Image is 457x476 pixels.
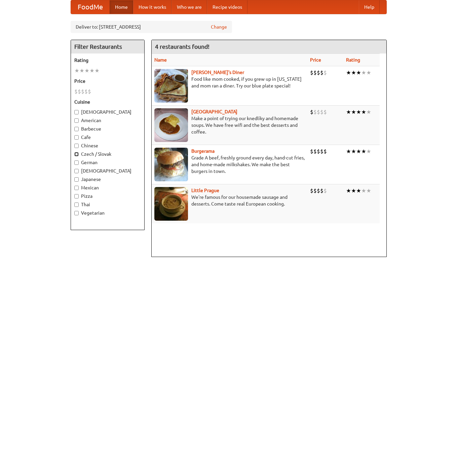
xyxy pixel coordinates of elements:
[317,148,320,155] li: $
[154,148,188,181] img: burgerama.jpg
[361,148,366,155] li: ★
[346,108,351,116] li: ★
[71,40,144,53] h4: Filter Restaurants
[191,148,215,154] a: Burgerama
[361,187,366,194] li: ★
[313,108,317,116] li: $
[74,67,79,74] li: ★
[351,108,356,116] li: ★
[74,118,79,123] input: American
[356,108,361,116] li: ★
[74,109,141,115] label: [DEMOGRAPHIC_DATA]
[154,57,167,63] a: Name
[74,168,141,174] label: [DEMOGRAPHIC_DATA]
[351,148,356,155] li: ★
[154,108,188,142] img: czechpoint.jpg
[94,67,100,74] li: ★
[351,69,356,76] li: ★
[74,125,141,132] label: Barbecue
[88,88,91,95] li: $
[84,67,89,74] li: ★
[74,117,141,124] label: American
[310,108,313,116] li: $
[346,148,351,155] li: ★
[74,169,79,173] input: [DEMOGRAPHIC_DATA]
[81,88,84,95] li: $
[346,69,351,76] li: ★
[366,148,371,155] li: ★
[74,134,141,141] label: Cafe
[313,148,317,155] li: $
[310,148,313,155] li: $
[74,159,141,166] label: German
[211,24,227,30] a: Change
[313,187,317,194] li: $
[323,148,327,155] li: $
[361,108,366,116] li: ★
[356,69,361,76] li: ★
[155,43,210,50] ng-pluralize: 4 restaurants found!
[346,187,351,194] li: ★
[79,67,84,74] li: ★
[310,69,313,76] li: $
[351,187,356,194] li: ★
[74,99,141,105] h5: Cuisine
[74,211,79,215] input: Vegetarian
[191,188,219,193] a: Little Prague
[71,21,232,33] div: Deliver to: [STREET_ADDRESS]
[74,210,141,216] label: Vegetarian
[74,57,141,64] h5: Rating
[207,0,247,14] a: Recipe videos
[154,154,305,175] p: Grade A beef, freshly ground every day, hand-cut fries, and home-made milkshakes. We make the bes...
[191,70,244,75] a: [PERSON_NAME]'s Diner
[154,69,188,103] img: sallys.jpg
[323,69,327,76] li: $
[323,187,327,194] li: $
[317,69,320,76] li: $
[74,110,79,114] input: [DEMOGRAPHIC_DATA]
[310,57,321,63] a: Price
[320,108,323,116] li: $
[74,193,141,199] label: Pizza
[74,177,79,182] input: Japanese
[356,187,361,194] li: ★
[74,135,79,140] input: Cafe
[74,160,79,165] input: German
[323,108,327,116] li: $
[78,88,81,95] li: $
[74,88,78,95] li: $
[346,57,360,63] a: Rating
[317,187,320,194] li: $
[74,152,79,156] input: Czech / Slovak
[361,69,366,76] li: ★
[74,184,141,191] label: Mexican
[74,127,79,131] input: Barbecue
[74,142,141,149] label: Chinese
[133,0,172,14] a: How it works
[191,109,237,114] a: [GEOGRAPHIC_DATA]
[356,148,361,155] li: ★
[74,78,141,84] h5: Price
[366,69,371,76] li: ★
[110,0,133,14] a: Home
[320,69,323,76] li: $
[74,201,141,208] label: Thai
[84,88,88,95] li: $
[154,115,305,135] p: Make a point of trying our knedlíky and homemade soups. We have free wifi and the best desserts a...
[154,76,305,89] p: Food like mom cooked, if you grew up in [US_STATE] and mom ran a diner. Try our blue plate special!
[74,144,79,148] input: Chinese
[154,194,305,207] p: We're famous for our housemade sausage and desserts. Come taste real European cooking.
[74,203,79,207] input: Thai
[310,187,313,194] li: $
[71,0,110,14] a: FoodMe
[359,0,380,14] a: Help
[366,108,371,116] li: ★
[74,194,79,198] input: Pizza
[74,176,141,183] label: Japanese
[154,187,188,221] img: littleprague.jpg
[89,67,94,74] li: ★
[172,0,207,14] a: Who we are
